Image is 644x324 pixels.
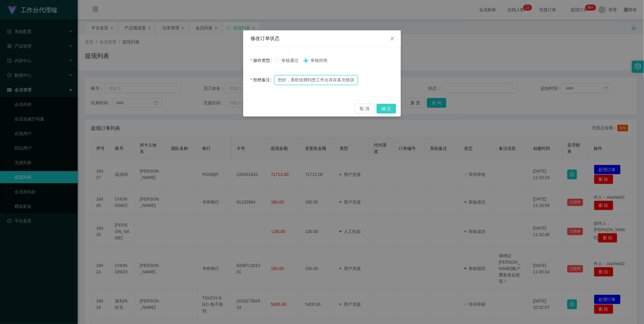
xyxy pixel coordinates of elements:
[250,58,274,63] label: 操作类型：
[390,36,395,41] i: 图标： 关闭
[308,58,330,63] span: 审核拒绝
[274,75,358,85] input: 请输入
[355,104,374,113] button: 取 消
[250,35,394,42] div: 修改订单状态
[279,58,301,63] span: 审核通过
[384,30,401,47] button: 关闭
[250,77,274,82] label: 拒绝备注：
[377,104,396,113] button: 确 定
